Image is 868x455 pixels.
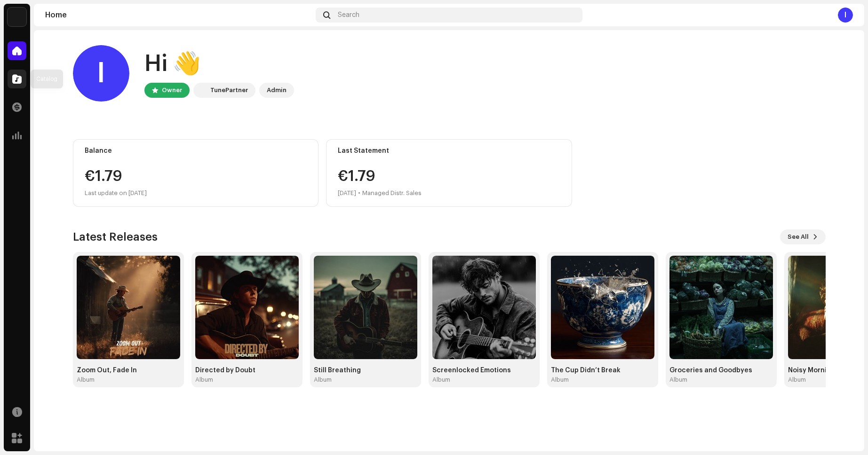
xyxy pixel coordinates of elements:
div: Album [432,376,450,384]
div: I [73,45,129,102]
span: Search [338,11,359,19]
div: Directed by Doubt [195,367,299,374]
div: I [838,8,853,23]
div: Balance [85,147,307,155]
div: Admin [267,85,287,96]
div: Managed Distr. Sales [362,188,422,199]
div: Album [77,376,95,384]
div: Home [45,11,312,19]
div: Last Statement [338,147,560,155]
button: See All [780,229,826,244]
div: Album [314,376,332,384]
div: • [358,188,360,199]
div: Album [669,376,687,384]
div: The Cup Didn’t Break [551,367,654,374]
img: 91a1520c-1267-44ee-9ac3-357e722ade7a [551,256,654,359]
img: bb549e82-3f54-41b5-8d74-ce06bd45c366 [195,85,207,96]
img: bbc4e7cc-4978-4f8f-b766-01208540e765 [314,256,417,359]
img: 7671fcfb-e717-4bb6-b902-eb4a9fcf8800 [432,256,536,359]
img: bb549e82-3f54-41b5-8d74-ce06bd45c366 [8,8,26,26]
re-o-card-value: Balance [73,139,319,207]
div: Last update on [DATE] [85,188,307,199]
div: Hi 👋 [144,49,294,79]
img: 95cba9db-116a-4f64-b019-9fa10022854a [669,256,773,359]
div: Groceries and Goodbyes [669,367,773,374]
h3: Latest Releases [73,229,158,244]
re-o-card-value: Last Statement [326,139,572,207]
div: [DATE] [338,188,356,199]
img: 1ac364a7-7afd-4d25-9c00-07945c4b549c [77,256,180,359]
img: fd48041d-48f6-4901-96e9-b78294b00cc6 [195,256,299,359]
div: Still Breathing [314,367,417,374]
span: See All [788,227,809,246]
div: Zoom Out, Fade In [77,367,180,374]
div: TunePartner [210,85,248,96]
div: Screenlocked Emotions [432,367,536,374]
div: Album [195,376,213,384]
div: Owner [162,85,182,96]
div: Album [551,376,569,384]
div: Album [788,376,806,384]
